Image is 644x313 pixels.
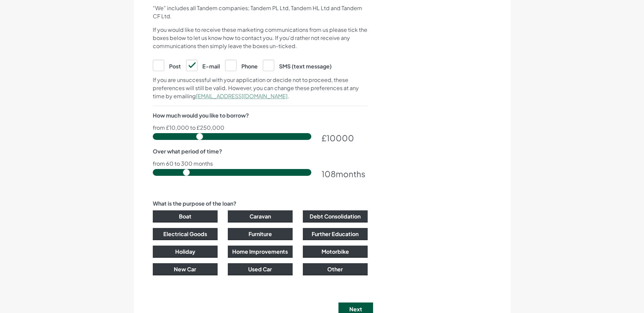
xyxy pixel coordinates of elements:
[153,263,218,275] button: New Car
[321,169,336,179] span: 108
[153,125,368,130] p: from £10,000 to £250,000
[153,161,368,166] p: from 60 to 300 months
[228,228,293,240] button: Furniture
[153,246,218,258] button: Holiday
[228,263,293,275] button: Used Car
[196,92,288,100] a: [EMAIL_ADDRESS][DOMAIN_NAME]
[321,168,368,180] div: months
[321,132,368,144] div: £
[153,200,236,208] label: What is the purpose of the loan?
[153,147,222,155] label: Over what period of time?
[303,246,368,258] button: Motorbike
[303,263,368,275] button: Other
[303,210,368,223] button: Debt Consolidation
[153,4,368,20] p: “We” includes all Tandem companies; Tandem PL Ltd, Tandem HL Ltd and Tandem CF Ltd.
[228,246,293,258] button: Home Improvements
[153,210,218,223] button: Boat
[263,60,332,70] label: SMS (text message)
[225,60,258,70] label: Phone
[153,228,218,240] button: Electrical Goods
[303,228,368,240] button: Further Education
[153,76,368,100] p: If you are unsuccessful with your application or decide not to proceed, these preferences will st...
[186,60,220,70] label: E-mail
[153,60,181,70] label: Post
[228,210,293,223] button: Caravan
[153,111,249,120] label: How much would you like to borrow?
[153,26,368,50] p: If you would like to receive these marketing communications from us please tick the boxes below t...
[327,133,354,143] span: 10000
